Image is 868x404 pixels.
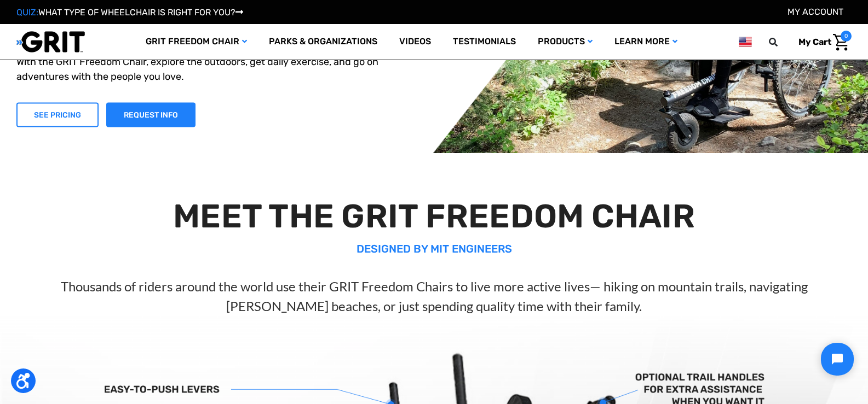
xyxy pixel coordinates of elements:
[22,277,847,316] p: Thousands of riders around the world use their GRIT Freedom Chairs to live more active lives— hik...
[388,24,442,60] a: Videos
[790,31,852,54] a: Cart with 0 items
[841,31,852,42] span: 0
[774,31,790,54] input: Search
[833,34,849,51] img: Cart
[812,333,863,385] iframe: Tidio Chat
[16,7,38,17] span: QUIZ:
[16,54,403,84] p: With the GRIT Freedom Chair, explore the outdoors, get daily exercise, and go on adventures with ...
[442,24,527,60] a: Testimonials
[106,102,196,127] a: Slide number 1, Request Information
[258,24,388,60] a: Parks & Organizations
[22,241,847,257] p: DESIGNED BY MIT ENGINEERS
[787,7,843,17] a: Account
[527,24,603,60] a: Products
[739,35,752,49] img: us.png
[16,31,85,53] img: GRIT All-Terrain Wheelchair and Mobility Equipment
[22,197,847,236] h2: MEET THE GRIT FREEDOM CHAIR
[16,7,243,17] a: QUIZ:WHAT TYPE OF WHEELCHAIR IS RIGHT FOR YOU?
[603,24,688,60] a: Learn More
[135,24,258,60] a: GRIT Freedom Chair
[16,102,99,127] a: Shop Now
[183,45,243,55] span: Phone Number
[798,37,831,47] span: My Cart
